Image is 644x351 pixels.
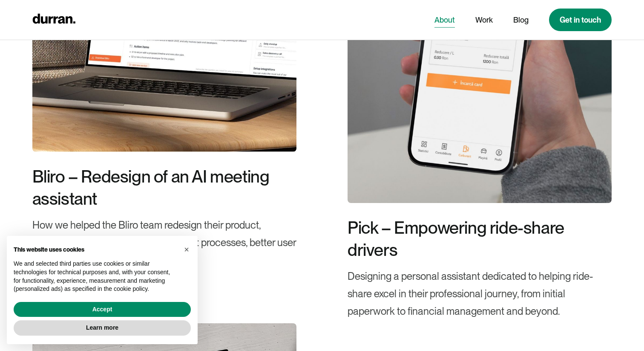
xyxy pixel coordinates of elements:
span: × [184,245,189,254]
div: How we helped the Bliro team redesign their product, resulting in more efficient development proc... [32,217,296,269]
div: Designing a personal assistant dedicated to helping ride-share excel in their professional journe... [348,268,612,320]
button: Accept [14,302,191,317]
a: Work [475,12,493,28]
button: Close this notice [180,243,193,256]
div: Bliro – Redesign of an AI meeting assistant [32,165,296,210]
a: home [32,12,75,28]
a: Get in touch [549,9,612,31]
a: Blog [513,12,529,28]
a: About [434,12,455,28]
h2: This website uses cookies [14,246,177,253]
p: We and selected third parties use cookies or similar technologies for technical purposes and, wit... [14,260,177,293]
button: Learn more [14,320,191,336]
div: Pick – Empowering ride-share drivers [348,217,612,261]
